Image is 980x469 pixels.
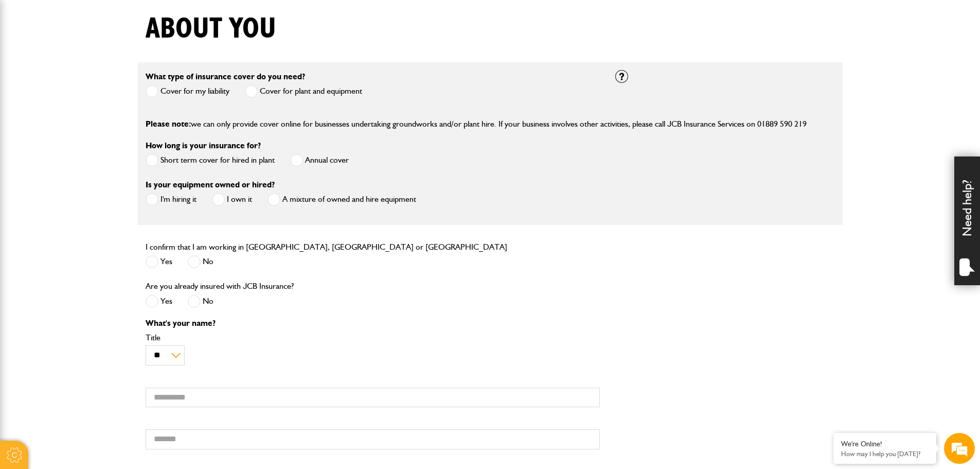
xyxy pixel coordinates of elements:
[146,193,197,206] label: I'm hiring it
[146,142,261,150] label: How long is your insurance for?
[290,154,349,167] label: Annual cover
[146,282,294,290] label: Are you already insured with JCB Insurance?
[146,295,172,308] label: Yes
[13,156,188,179] input: Enter your phone number
[188,295,213,308] label: No
[954,157,980,285] div: Need help?
[188,255,213,268] label: No
[146,85,229,98] label: Cover for my liability
[146,319,600,327] p: What's your name?
[146,119,191,129] span: Please note:
[169,5,193,30] div: Minimize live chat window
[146,181,275,189] label: Is your equipment owned or hired?
[841,450,929,458] p: How may I help you today?
[146,243,507,251] label: I confirm that I am working in [GEOGRAPHIC_DATA], [GEOGRAPHIC_DATA] or [GEOGRAPHIC_DATA]
[212,193,252,206] label: I own it
[146,117,835,131] p: we can only provide cover online for businesses undertaking groundworks and/or plant hire. If you...
[17,57,43,72] img: d_20077148190_company_1631870298795_20077148190
[245,85,362,98] label: Cover for plant and equipment
[146,255,172,268] label: Yes
[54,58,173,71] div: Chat with us now
[841,440,929,448] div: We're Online!
[268,193,416,206] label: A mixture of owned and hire equipment
[146,12,276,46] h1: About you
[140,317,187,331] em: Start Chat
[146,334,600,342] label: Title
[13,186,188,308] textarea: Type your message and hit 'Enter'
[146,154,275,167] label: Short term cover for hired in plant
[146,73,305,81] label: What type of insurance cover do you need?
[13,95,188,118] input: Enter your last name
[13,126,188,148] input: Enter your email address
